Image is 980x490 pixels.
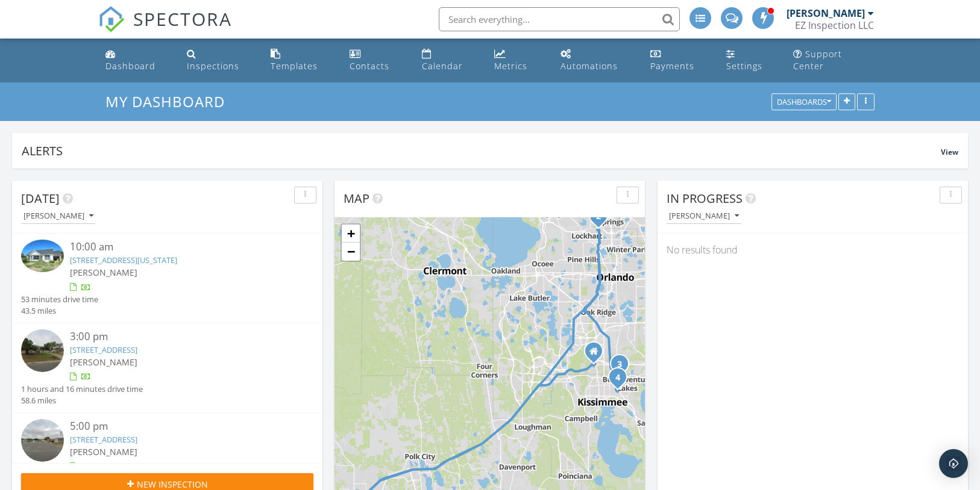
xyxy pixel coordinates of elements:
[618,377,625,384] div: 2456 Oak Mill Dr, Kissimmee, FL 34744
[721,43,779,78] a: Settings
[271,60,318,72] div: Templates
[98,16,232,42] a: SPECTORA
[439,7,680,31] input: Search everything...
[21,305,98,317] div: 43.5 miles
[650,60,694,72] div: Payments
[21,329,313,406] a: 3:00 pm [STREET_ADDRESS] [PERSON_NAME] 1 hours and 16 minutes drive time 58.6 miles
[598,216,606,223] div: 2918 Calumet Dr, Orlando, FL 32810
[556,43,635,78] a: Automations (Advanced)
[669,212,739,220] div: [PERSON_NAME]
[21,294,98,305] div: 53 minutes drive time
[793,48,842,72] div: Support Center
[667,208,741,225] button: [PERSON_NAME]
[350,60,389,72] div: Contacts
[101,43,173,78] a: Dashboard
[939,449,968,478] div: Open Intercom Messenger
[771,94,837,111] button: Dashboards
[98,6,125,33] img: The Best Home Inspection Software - Spectora
[187,60,239,72] div: Inspections
[70,267,137,278] span: [PERSON_NAME]
[70,240,289,255] div: 10:00 am
[941,147,958,157] span: View
[21,395,143,406] div: 58.6 miles
[21,190,60,206] span: [DATE]
[726,60,762,72] div: Settings
[182,43,256,78] a: Inspections
[24,212,93,220] div: [PERSON_NAME]
[345,43,408,78] a: Contacts
[70,419,289,434] div: 5:00 pm
[788,43,879,78] a: Support Center
[105,91,235,111] a: My Dashboard
[70,356,137,368] span: [PERSON_NAME]
[422,60,463,72] div: Calendar
[617,361,622,369] i: 3
[105,60,155,72] div: Dashboard
[489,43,546,78] a: Metrics
[561,60,618,72] div: Automations
[615,374,620,382] i: 4
[787,7,865,19] div: [PERSON_NAME]
[645,43,712,78] a: Payments
[21,240,313,317] a: 10:00 am [STREET_ADDRESS][US_STATE] [PERSON_NAME] 53 minutes drive time 43.5 miles
[266,43,335,78] a: Templates
[777,98,831,107] div: Dashboards
[21,419,64,462] img: streetview
[70,329,289,344] div: 3:00 pm
[70,255,177,265] a: [STREET_ADDRESS][US_STATE]
[658,234,968,266] div: No results found
[667,190,743,206] span: In Progress
[594,351,601,358] div: 13707 Beauregard Pl, Orlando FL 32837
[70,446,137,457] span: [PERSON_NAME]
[21,240,64,272] img: 9567006%2Fcover_photos%2FA7PNfzktfGLl2SD3gDwQ%2Fsmall.jpeg
[620,364,627,371] div: 406 Everwood Dr, Kissimmee, FL 34743
[342,243,360,261] a: Zoom out
[22,143,941,159] div: Alerts
[795,19,874,31] div: EZ Inspection LLC
[417,43,480,78] a: Calendar
[344,190,369,206] span: Map
[70,434,137,445] a: [STREET_ADDRESS]
[70,344,137,355] a: [STREET_ADDRESS]
[21,329,64,372] img: streetview
[133,6,232,31] span: SPECTORA
[596,212,601,221] i: 2
[21,208,96,225] button: [PERSON_NAME]
[494,60,527,72] div: Metrics
[21,383,143,395] div: 1 hours and 16 minutes drive time
[342,225,360,243] a: Zoom in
